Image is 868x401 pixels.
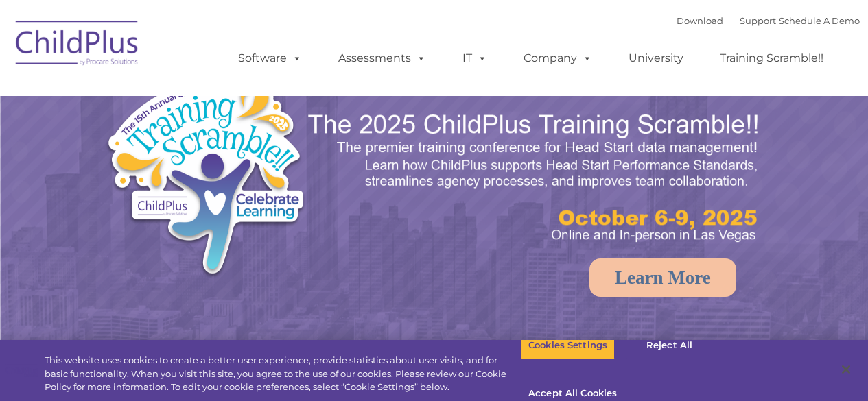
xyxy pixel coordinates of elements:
[706,45,837,72] a: Training Scramble!!
[831,354,861,385] button: Close
[325,45,440,72] a: Assessments
[589,258,736,297] a: Learn More
[740,15,776,26] a: Support
[677,15,860,26] font: |
[521,331,615,360] button: Cookies Settings
[449,45,501,72] a: IT
[779,15,860,26] a: Schedule A Demo
[224,45,316,72] a: Software
[45,354,521,394] div: This website uses cookies to create a better user experience, provide statistics about user visit...
[510,45,606,72] a: Company
[677,15,723,26] a: Download
[615,45,697,72] a: University
[626,331,712,360] button: Reject All
[9,11,146,80] img: ChildPlus by Procare Solutions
